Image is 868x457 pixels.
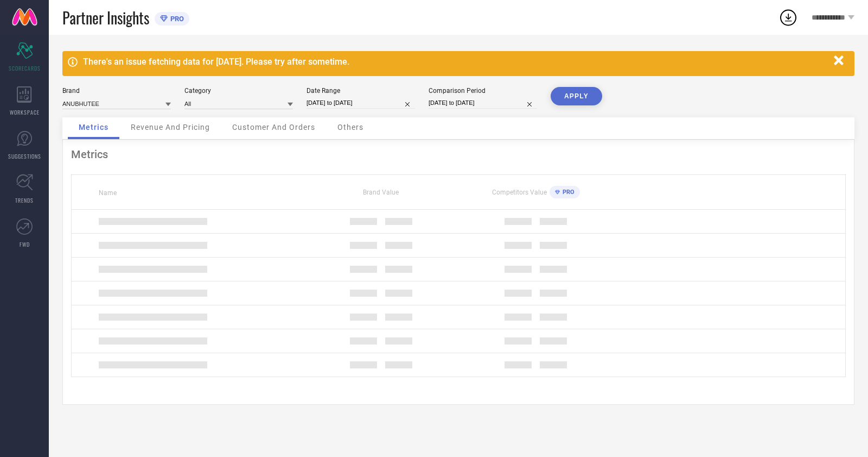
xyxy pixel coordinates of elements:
[492,189,547,196] span: Competitors Value
[8,152,41,160] span: SUGGESTIONS
[168,15,184,23] span: PRO
[20,240,30,248] span: FWD
[429,97,537,109] input: Select comparison period
[10,108,40,116] span: WORKSPACE
[83,57,828,67] div: There's an issue fetching data for [DATE]. Please try after sometime.
[131,123,210,132] span: Revenue And Pricing
[551,87,602,105] button: APPLY
[71,148,846,161] div: Metrics
[9,64,41,72] span: SCORECARDS
[62,87,171,95] div: Brand
[184,87,293,95] div: Category
[232,123,315,132] span: Customer And Orders
[307,97,415,109] input: Select date range
[337,123,363,132] span: Others
[62,7,149,29] span: Partner Insights
[307,87,415,95] div: Date Range
[99,189,117,197] span: Name
[15,196,34,204] span: TRENDS
[560,189,575,196] span: PRO
[778,8,798,27] div: Open download list
[363,189,399,196] span: Brand Value
[429,87,537,95] div: Comparison Period
[79,123,108,132] span: Metrics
